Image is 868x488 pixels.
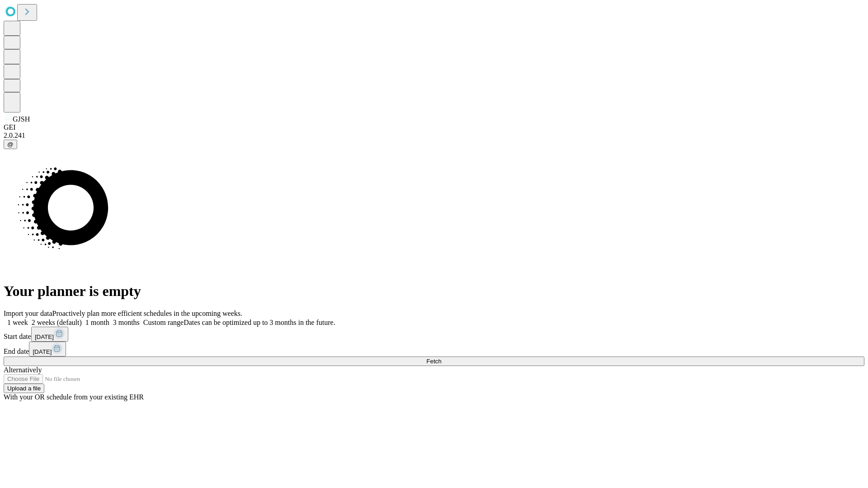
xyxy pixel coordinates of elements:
div: 2.0.241 [4,131,864,140]
span: [DATE] [33,348,52,355]
div: End date [4,342,864,357]
span: With your OR schedule from your existing EHR [4,393,144,401]
span: 2 weeks (default) [32,319,82,326]
button: Upload a file [4,384,44,393]
span: Proactively plan more efficient schedules in the upcoming weeks. [52,310,242,317]
span: [DATE] [35,333,54,340]
span: Import your data [4,310,52,317]
span: Custom range [143,319,184,326]
span: @ [7,141,14,148]
span: 1 week [7,319,28,326]
span: Alternatively [4,366,42,374]
button: Fetch [4,357,864,366]
button: [DATE] [31,327,68,342]
button: [DATE] [29,342,66,357]
span: 1 month [85,319,109,326]
div: GEI [4,123,864,131]
span: Dates can be optimized up to 3 months in the future. [184,319,335,326]
h1: Your planner is empty [4,283,864,300]
span: 3 months [113,319,140,326]
span: GJSH [13,115,30,123]
div: Start date [4,327,864,342]
button: @ [4,140,17,149]
span: Fetch [426,358,441,365]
